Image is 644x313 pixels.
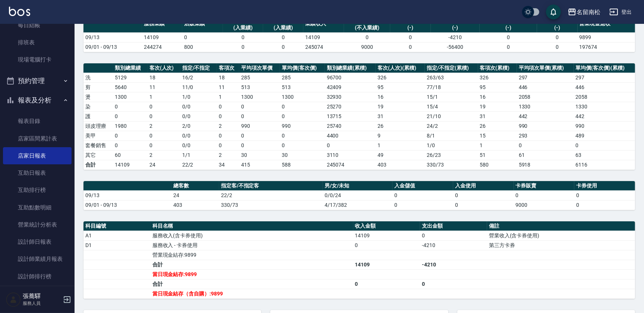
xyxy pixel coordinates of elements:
[323,181,392,191] th: 男/女/未知
[280,111,325,121] td: 0
[478,140,517,150] td: 1
[376,102,425,111] td: 19
[323,190,392,200] td: 0/0/24
[151,250,353,260] td: 營業現金結存:9899
[420,279,487,289] td: 0
[539,24,575,32] div: (-)
[353,260,420,269] td: 14109
[478,111,517,121] td: 31
[217,73,239,82] td: 18
[83,131,113,140] td: 美甲
[376,121,425,131] td: 26
[453,190,514,200] td: 0
[113,131,148,140] td: 0
[325,102,376,111] td: 25270
[151,240,353,250] td: 服務收入 - 卡券使用
[353,240,420,250] td: 0
[148,82,180,92] td: 11
[478,131,517,140] td: 15
[217,131,239,140] td: 0
[606,5,635,19] button: 登出
[574,140,635,150] td: 0
[148,111,180,121] td: 0
[325,150,376,160] td: 3110
[478,121,517,131] td: 26
[565,4,603,20] button: 名留南松
[280,160,325,170] td: 588
[487,231,635,240] td: 營業收入(含卡券使用)
[113,63,148,73] th: 類別總業績
[219,181,323,191] th: 指定客/不指定客
[280,73,325,82] td: 285
[113,102,148,111] td: 0
[517,160,574,170] td: 5918
[325,92,376,102] td: 32930
[223,32,263,42] td: 0
[83,140,113,150] td: 套餐銷售
[217,82,239,92] td: 11
[239,150,280,160] td: 30
[425,82,478,92] td: 77 / 18
[239,140,280,150] td: 0
[323,200,392,210] td: 4/17/382
[577,7,600,17] div: 名留南松
[517,150,574,160] td: 61
[578,32,635,42] td: 9899
[392,24,429,32] div: (-)
[142,42,182,52] td: 244274
[453,181,514,191] th: 入金使用
[537,42,577,52] td: 0
[353,231,420,240] td: 14109
[151,221,353,231] th: 科目名稱
[151,260,353,269] td: 合計
[392,200,453,210] td: 0
[217,102,239,111] td: 0
[574,102,635,111] td: 1330
[280,140,325,150] td: 0
[180,102,217,111] td: 0 / 0
[239,82,280,92] td: 513
[325,82,376,92] td: 42409
[217,121,239,131] td: 2
[225,24,261,32] div: (入業績)
[514,200,575,210] td: 9000
[151,279,353,289] td: 合計
[239,111,280,121] td: 0
[83,221,635,299] table: a dense table
[239,73,280,82] td: 285
[478,63,517,73] th: 客項次(累積)
[180,73,217,82] td: 16 / 2
[517,131,574,140] td: 293
[83,73,113,82] td: 洗
[113,73,148,82] td: 5129
[280,82,325,92] td: 513
[376,150,425,160] td: 49
[280,92,325,102] td: 1300
[478,160,517,170] td: 580
[148,121,180,131] td: 2
[517,140,574,150] td: 0
[3,233,72,250] a: 設計師日報表
[23,300,61,307] p: 服務人員
[83,240,151,250] td: D1
[574,181,635,191] th: 卡券使用
[265,24,302,32] div: (入業績)
[83,63,635,170] table: a dense table
[83,181,635,210] table: a dense table
[574,63,635,73] th: 單均價(客次價)(累積)
[325,140,376,150] td: 0
[3,91,72,110] button: 報表及分析
[392,190,453,200] td: 0
[514,190,575,200] td: 0
[376,160,425,170] td: 403
[217,92,239,102] td: 1
[148,160,180,170] td: 24
[514,181,575,191] th: 卡券販賣
[239,131,280,140] td: 0
[151,231,353,240] td: 服務收入(含卡券使用)
[180,92,217,102] td: 1 / 0
[148,102,180,111] td: 0
[325,121,376,131] td: 25740
[180,82,217,92] td: 11 / 0
[239,92,280,102] td: 1300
